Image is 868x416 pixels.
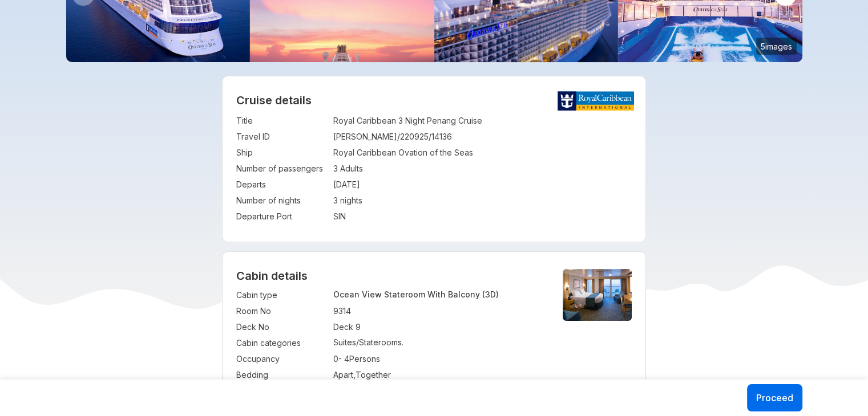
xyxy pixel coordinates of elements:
[328,367,333,383] td: :
[236,287,328,303] td: Cabin type
[236,269,632,283] h4: Cabin details
[236,351,328,367] td: Occupancy
[333,145,632,161] td: Royal Caribbean Ovation of the Seas
[747,384,802,411] button: Proceed
[328,303,333,319] td: :
[236,129,328,145] td: Travel ID
[333,193,632,209] td: 3 nights
[328,193,333,209] td: :
[236,177,328,193] td: Departs
[756,38,797,55] small: 5 images
[333,289,543,299] p: Ocean View Stateroom With Balcony
[328,319,333,335] td: :
[333,319,543,335] td: Deck 9
[328,129,333,145] td: :
[236,161,328,177] td: Number of passengers
[328,113,333,129] td: :
[333,113,632,129] td: Royal Caribbean 3 Night Penang Cruise
[236,93,632,107] h2: Cruise details
[236,303,328,319] td: Room No
[333,209,632,225] td: SIN
[236,335,328,351] td: Cabin categories
[328,177,333,193] td: :
[333,370,356,380] span: Apart ,
[333,303,543,319] td: 9314
[236,113,328,129] td: Title
[328,287,333,303] td: :
[328,335,333,351] td: :
[236,145,328,161] td: Ship
[236,193,328,209] td: Number of nights
[236,367,328,383] td: Bedding
[333,337,543,347] p: Suites/Staterooms.
[333,161,632,177] td: 3 Adults
[328,209,333,225] td: :
[328,145,333,161] td: :
[482,289,499,299] span: (3D)
[328,351,333,367] td: :
[236,209,328,225] td: Departure Port
[236,319,328,335] td: Deck No
[333,351,543,367] td: 0 - 4 Persons
[328,161,333,177] td: :
[356,370,391,380] span: Together
[333,129,632,145] td: [PERSON_NAME]/220925/14136
[333,177,632,193] td: [DATE]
